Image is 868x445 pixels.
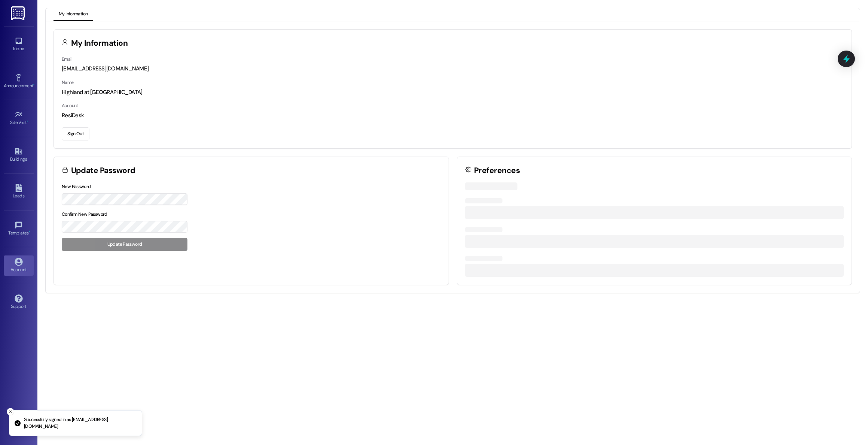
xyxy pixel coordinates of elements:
span: • [33,82,34,87]
h3: My Information [71,39,128,47]
a: Templates • [4,219,34,239]
a: Leads [4,182,34,202]
a: Account [4,255,34,276]
label: Email [62,56,72,62]
span: • [27,119,28,124]
h3: Preferences [474,167,520,175]
a: Support [4,292,34,312]
div: [EMAIL_ADDRESS][DOMAIN_NAME] [62,65,844,73]
a: Buildings [4,145,34,165]
div: ResiDesk [62,112,844,119]
button: Sign Out [62,127,89,140]
h3: Update Password [71,167,135,175]
button: My Information [54,8,93,21]
div: Highland at [GEOGRAPHIC_DATA] [62,88,844,96]
a: Site Visit • [4,108,34,128]
img: ResiDesk Logo [11,6,26,20]
label: Confirm New Password [62,211,107,217]
label: Account [62,103,78,109]
a: Inbox [4,34,34,55]
label: New Password [62,184,91,190]
label: Name [62,79,74,85]
button: Close toast [7,408,14,415]
p: Successfully signed in as [EMAIL_ADDRESS][DOMAIN_NAME] [24,417,136,430]
span: • [29,229,30,234]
